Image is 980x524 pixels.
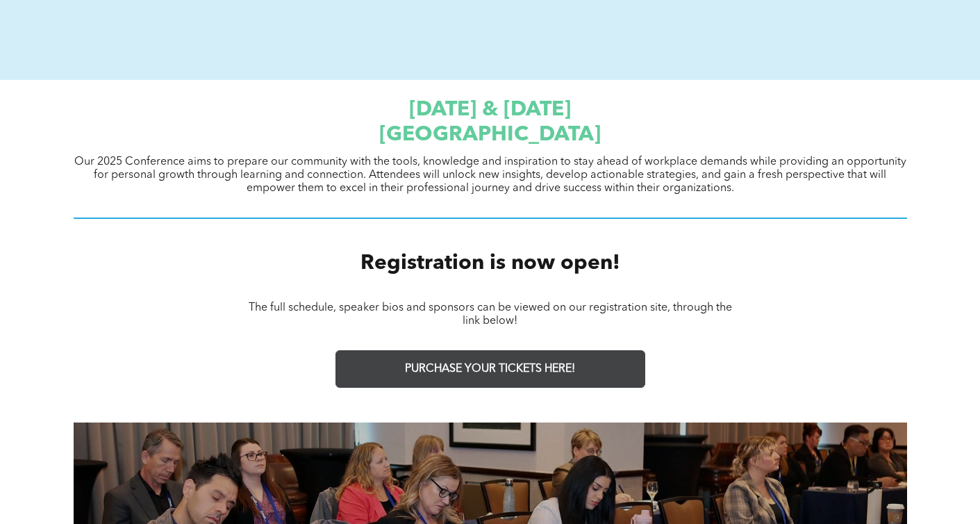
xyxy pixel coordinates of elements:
span: PURCHASE YOUR TICKETS HERE! [405,363,575,376]
span: Our 2025 Conference aims to prepare our community with the tools, knowledge and inspiration to st... [74,156,906,194]
span: [GEOGRAPHIC_DATA] [379,124,601,145]
span: Registration is now open! [360,253,620,274]
span: The full schedule, speaker bios and sponsors can be viewed on our registration site, through the ... [249,302,732,327]
span: [DATE] & [DATE] [409,99,571,120]
a: PURCHASE YOUR TICKETS HERE! [335,350,645,388]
